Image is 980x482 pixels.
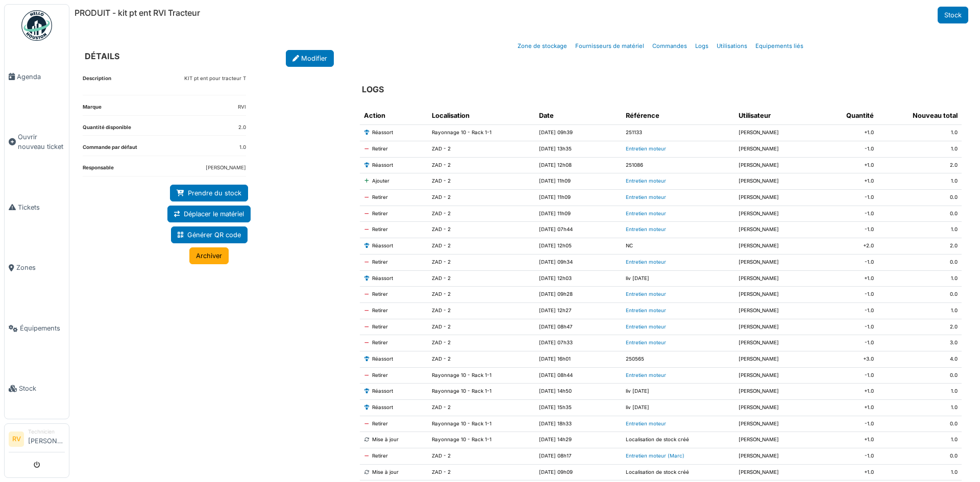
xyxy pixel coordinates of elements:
[535,206,622,222] td: [DATE] 11h09
[360,238,428,255] td: Réassort
[171,226,248,243] a: Générer QR code
[5,298,69,359] a: Équipements
[878,107,962,125] th: Nouveau total
[360,270,428,287] td: Réassort
[626,324,666,329] a: Entretien moteur
[428,287,535,303] td: ZAD - 2
[184,75,246,83] p: KIT pt ent pour tracteur T
[878,125,962,141] td: 1.0
[626,146,666,151] a: Entretien moteur
[535,173,622,190] td: [DATE] 11h09
[5,359,69,419] a: Stock
[878,287,962,303] td: 0.0
[9,428,65,452] a: RV Technicien[PERSON_NAME]
[734,190,821,206] td: [PERSON_NAME]
[622,351,734,367] td: 250565
[428,448,535,465] td: ZAD - 2
[83,75,111,95] dt: Description
[428,141,535,158] td: ZAD - 2
[622,270,734,287] td: liv [DATE]
[878,367,962,384] td: 0.0
[734,141,821,158] td: [PERSON_NAME]
[626,194,666,200] a: Entretien moteur
[360,432,428,448] td: Mise à jour
[821,287,877,303] td: -1.0
[360,448,428,465] td: Retirer
[622,125,734,141] td: 251133
[360,190,428,206] td: Retirer
[535,157,622,173] td: [DATE] 12h08
[428,400,535,416] td: ZAD - 2
[428,107,535,125] th: Localisation
[821,448,877,465] td: -1.0
[18,132,65,151] span: Ouvrir nouveau ticket
[622,238,734,255] td: NC
[83,164,114,176] dt: Responsable
[360,335,428,351] td: Retirer
[535,400,622,416] td: [DATE] 15h35
[878,141,962,158] td: 1.0
[821,125,877,141] td: +1.0
[821,107,877,125] th: Quantité
[16,263,65,272] span: Zones
[428,351,535,367] td: ZAD - 2
[535,448,622,465] td: [DATE] 08h17
[751,34,807,58] a: Equipements liés
[734,107,821,125] th: Utilisateur
[428,190,535,206] td: ZAD - 2
[428,238,535,255] td: ZAD - 2
[626,340,666,345] a: Entretien moteur
[428,367,535,384] td: Rayonnage 10 - Rack 1-1
[428,125,535,141] td: Rayonnage 10 - Rack 1-1
[878,448,962,465] td: 0.0
[428,319,535,335] td: ZAD - 2
[821,367,877,384] td: -1.0
[75,8,200,18] h6: PRODUIT - kit pt ent RVI Tracteur
[360,302,428,319] td: Retirer
[734,222,821,238] td: [PERSON_NAME]
[648,34,691,58] a: Commandes
[734,367,821,384] td: [PERSON_NAME]
[878,319,962,335] td: 2.0
[626,178,666,184] a: Entretien moteur
[878,335,962,351] td: 3.0
[821,190,877,206] td: -1.0
[821,416,877,432] td: -1.0
[821,432,877,448] td: +1.0
[535,125,622,141] td: [DATE] 09h39
[85,52,119,61] h6: DÉTAILS
[535,190,622,206] td: [DATE] 11h09
[360,416,428,432] td: Retirer
[821,400,877,416] td: +1.0
[821,351,877,367] td: +3.0
[428,206,535,222] td: ZAD - 2
[734,432,821,448] td: [PERSON_NAME]
[428,302,535,319] td: ZAD - 2
[5,238,69,298] a: Zones
[360,287,428,303] td: Retirer
[821,157,877,173] td: +1.0
[360,141,428,158] td: Retirer
[428,335,535,351] td: ZAD - 2
[428,464,535,480] td: ZAD - 2
[428,254,535,270] td: ZAD - 2
[622,432,734,448] td: Localisation de stock créé
[734,464,821,480] td: [PERSON_NAME]
[428,173,535,190] td: ZAD - 2
[535,464,622,480] td: [DATE] 09h09
[535,238,622,255] td: [DATE] 12h05
[734,125,821,141] td: [PERSON_NAME]
[622,400,734,416] td: liv [DATE]
[691,34,713,58] a: Logs
[360,464,428,480] td: Mise à jour
[535,335,622,351] td: [DATE] 07h33
[734,173,821,190] td: [PERSON_NAME]
[20,323,65,333] span: Équipements
[239,144,246,151] dd: 1.0
[513,34,571,58] a: Zone de stockage
[428,432,535,448] td: Rayonnage 10 - Rack 1-1
[821,238,877,255] td: +2.0
[360,125,428,141] td: Réassort
[535,416,622,432] td: [DATE] 18h33
[83,144,137,156] dt: Commande par défaut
